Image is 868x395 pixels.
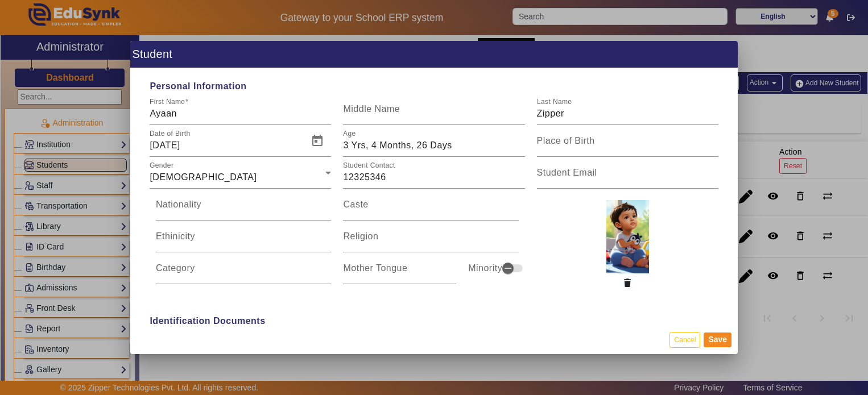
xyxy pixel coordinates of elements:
input: First Name* [150,107,331,120]
mat-label: Gender [150,162,173,169]
input: Last Name [537,107,718,120]
mat-label: Ethinicity [156,231,195,241]
input: Student Email [537,171,718,184]
input: Caste [343,202,519,216]
mat-label: Age [343,130,356,138]
span: Identification Documents [144,314,724,328]
input: Category [156,266,332,280]
mat-label: Last Name [537,98,572,106]
mat-label: Caste [343,199,368,209]
input: Age [343,139,524,152]
mat-label: Date of Birth [150,130,191,138]
input: Date of Birth [150,139,301,152]
input: Student Contact [343,171,524,184]
input: Place of Birth [537,139,718,152]
input: Ethinicity [156,234,332,248]
mat-label: Place of Birth [537,136,595,145]
mat-label: First Name [150,98,185,106]
span: [DEMOGRAPHIC_DATA] [150,172,257,182]
button: Open calendar [304,127,331,155]
button: Save [704,332,731,347]
img: ef996a47-5e70-4dc8-bbd6-8977c6661d5c [606,200,649,274]
mat-label: Nationality [156,199,201,209]
input: Middle Name [343,107,524,120]
mat-label: Middle Name [343,104,400,114]
input: Religion [343,234,519,248]
button: Cancel [669,332,700,347]
span: Personal Information [144,80,724,93]
mat-label: Student Email [537,168,597,177]
input: Nationality [156,202,332,216]
mat-label: Religion [343,231,378,241]
mat-label: Mother Tongue [343,263,407,273]
mat-label: Category [156,263,195,273]
h1: Student [130,41,738,68]
mat-label: Minority [468,261,502,275]
mat-label: Student Contact [343,162,395,169]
